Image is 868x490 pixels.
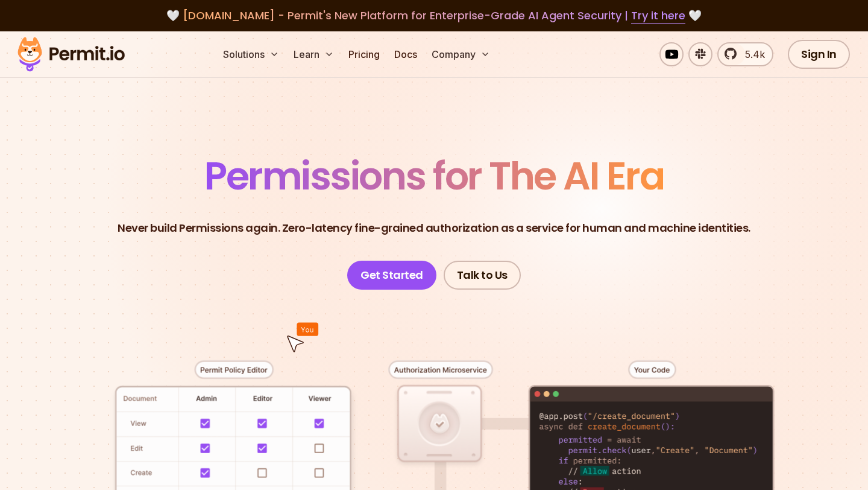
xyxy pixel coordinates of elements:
[738,47,765,62] span: 5.4k
[389,42,422,66] a: Docs
[717,42,773,66] a: 5.4k
[788,40,850,69] a: Sign In
[12,34,130,75] img: Permit logo
[218,42,284,66] button: Solutions
[344,42,385,66] a: Pricing
[347,261,436,290] a: Get Started
[118,220,750,237] p: Never build Permissions again. Zero-latency fine-grained authorization as a service for human and...
[631,8,685,24] a: Try it here
[444,261,521,290] a: Talk to Us
[204,149,664,203] span: Permissions for The AI Era
[183,8,685,23] span: [DOMAIN_NAME] - Permit's New Platform for Enterprise-Grade AI Agent Security |
[29,7,839,24] div: 🤍 🤍
[289,42,339,66] button: Learn
[427,42,495,66] button: Company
